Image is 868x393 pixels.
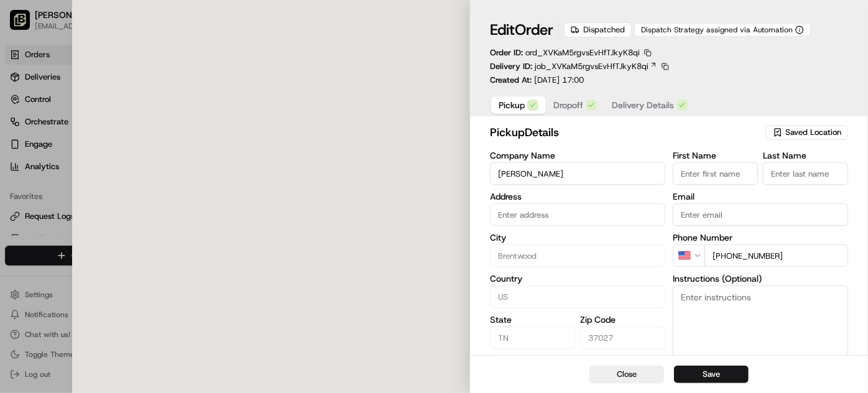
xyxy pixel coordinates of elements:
input: Enter first name [673,162,758,185]
img: Nash [12,12,37,37]
div: Delivery ID: [490,61,671,72]
img: 9188753566659_6852d8bf1fb38e338040_72.png [26,119,48,141]
span: [DATE] [110,226,136,236]
input: Enter state [490,326,575,349]
img: Masood Aslam [12,215,32,234]
img: 1736555255976-a54dd68f-1ca7-489b-9aae-adbdc363a1c4 [25,193,35,203]
span: [PERSON_NAME] [39,193,101,203]
label: Last Name [763,151,848,160]
span: Dropoff [553,99,583,111]
label: Phone Number [673,233,848,242]
span: Order [515,20,553,40]
img: 1736555255976-a54dd68f-1ca7-489b-9aae-adbdc363a1c4 [25,227,35,237]
div: Start new chat [56,119,204,131]
input: Enter phone number [704,244,848,267]
label: First Name [673,151,758,160]
label: Address [490,192,665,201]
span: [DATE] 17:00 [534,75,584,85]
h1: Edit [490,20,553,40]
p: Welcome 👋 [12,50,226,70]
label: Instructions (Optional) [673,274,848,283]
span: ord_XVKaM5rgvsEvHfTJkyK8qi [525,47,640,58]
h2: pickup Details [490,124,764,141]
label: Email [673,192,848,201]
p: Order ID: [490,47,640,58]
label: Company Name [490,151,665,160]
span: • [103,193,108,203]
span: Pickup [499,99,525,111]
a: Powered byPylon [88,300,150,310]
div: Past conversations [12,162,83,172]
a: job_XVKaM5rgvsEvHfTJkyK8qi [535,61,657,72]
div: Dispatched [564,22,632,37]
input: Enter last name [763,162,848,185]
span: API Documentation [118,278,200,290]
button: Dispatch Strategy assigned via Automation [634,23,811,37]
span: Dispatch Strategy assigned via Automation [641,25,793,35]
span: • [103,226,108,236]
label: State [490,315,575,324]
a: 💻API Documentation [100,273,205,295]
label: City [490,233,665,242]
input: 101 Creekside Crossing, Brentwood, TN 37027, USA [490,203,665,226]
button: Save [674,366,749,383]
a: 📗Knowledge Base [7,273,100,295]
div: 📗 [12,279,22,289]
input: Enter country [490,285,665,308]
span: [DATE] [110,193,136,203]
input: Enter city [490,244,665,267]
button: Start new chat [211,123,226,137]
span: Knowledge Base [25,278,95,290]
input: Got a question? Start typing here... [32,80,224,93]
button: Saved Location [766,124,848,141]
span: [PERSON_NAME] [39,226,101,236]
span: job_XVKaM5rgvsEvHfTJkyK8qi [535,61,649,72]
img: 1736555255976-a54dd68f-1ca7-489b-9aae-adbdc363a1c4 [12,119,35,141]
input: Enter email [673,203,848,226]
div: We're available if you need us! [56,131,171,141]
label: Country [490,274,665,283]
label: Zip Code [580,315,665,324]
span: Delivery Details [612,99,674,111]
div: 💻 [105,279,115,289]
span: Saved Location [785,127,841,138]
button: Close [589,366,664,383]
span: Pylon [124,301,150,310]
input: Enter zip code [580,326,665,349]
input: Enter company name [490,162,665,185]
button: See all [193,159,226,174]
p: Created At: [490,75,584,86]
img: Brittany Newman [12,181,32,201]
